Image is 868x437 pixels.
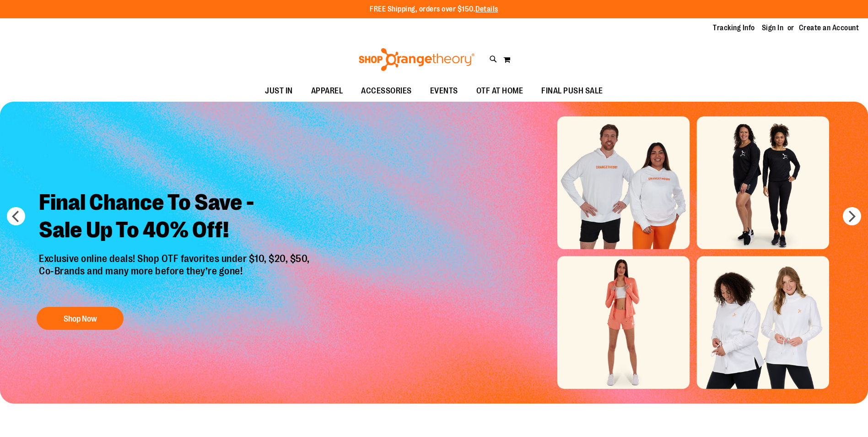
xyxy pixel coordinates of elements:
[361,81,412,101] span: ACCESSORIES
[370,4,498,15] p: FREE Shipping, orders over $150.
[799,23,859,33] a: Create an Account
[541,81,603,101] span: FINAL PUSH SALE
[302,81,352,102] a: APPAREL
[475,5,498,13] a: Details
[352,81,421,102] a: ACCESSORIES
[421,81,467,102] a: EVENTS
[32,253,319,298] p: Exclusive online deals! Shop OTF favorites under $10, $20, $50, Co-Brands and many more before th...
[357,48,476,71] img: Shop Orangetheory
[713,23,755,33] a: Tracking Info
[32,182,319,253] h2: Final Chance To Save - Sale Up To 40% Off!
[430,81,458,101] span: EVENTS
[265,81,293,101] span: JUST IN
[311,81,343,101] span: APPAREL
[37,307,124,330] button: Shop Now
[532,81,612,102] a: FINAL PUSH SALE
[476,81,523,101] span: OTF AT HOME
[7,207,25,225] button: prev
[256,81,302,102] a: JUST IN
[843,207,861,225] button: next
[32,182,319,334] a: Final Chance To Save -Sale Up To 40% Off! Exclusive online deals! Shop OTF favorites under $10, $...
[467,81,533,102] a: OTF AT HOME
[762,23,784,33] a: Sign In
